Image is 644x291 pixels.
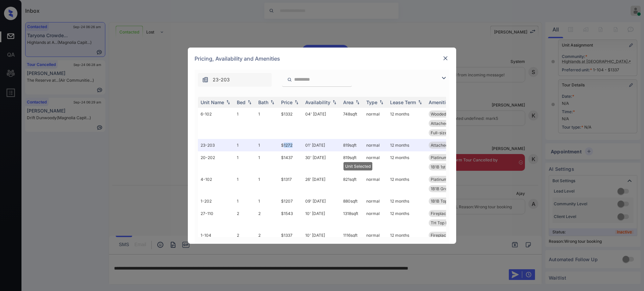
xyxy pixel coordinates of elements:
td: 1 [234,151,256,173]
td: 1 [256,195,278,207]
div: Bed [237,99,246,105]
img: sorting [269,100,276,104]
span: 1B1B 1st Flr En... [431,164,460,169]
img: sorting [331,100,338,104]
td: 30' [DATE] [303,151,340,173]
td: 12 months [387,173,426,195]
td: 01' [DATE] [303,139,340,151]
td: 1-202 [198,195,234,207]
span: 1B1B Top Floor ... [431,199,462,204]
td: normal [364,151,387,173]
td: 2 [256,229,278,251]
td: 09' [DATE] [303,195,340,207]
td: normal [364,173,387,195]
td: 1 [256,139,278,151]
div: Pricing, Availability and Amenities [188,48,456,70]
td: 12 months [387,108,426,139]
div: Area [343,99,354,105]
td: 2 [256,207,278,229]
td: 1 [256,151,278,173]
td: 12 months [387,195,426,207]
span: Full-size washe... [431,130,464,135]
td: 6-102 [198,108,234,139]
span: Attached Garage [431,143,463,148]
td: 10' [DATE] [303,207,340,229]
img: sorting [293,100,300,104]
td: normal [364,108,387,139]
td: 819 sqft [340,151,364,173]
td: 1 [256,173,278,195]
td: normal [364,207,387,229]
div: Bath [258,99,268,105]
td: 26' [DATE] [303,173,340,195]
img: sorting [417,100,423,104]
td: $1332 [278,108,303,139]
td: 819 sqft [340,139,364,151]
span: 23-203 [213,76,230,83]
td: 12 months [387,151,426,173]
div: Unit Name [201,99,224,105]
span: TH Top Flr w Gr... [431,220,463,225]
img: icon-zuma [440,74,448,82]
div: Availability [305,99,330,105]
span: Fireplace [431,211,448,216]
td: 1 [234,173,256,195]
td: 1 [234,139,256,151]
td: 12 months [387,139,426,151]
td: $1207 [278,195,303,207]
img: icon-zuma [202,76,209,83]
img: sorting [225,100,231,104]
td: 2 [234,207,256,229]
div: Price [281,99,292,105]
img: sorting [378,100,385,104]
td: 12 months [387,207,426,229]
td: 880 sqft [340,195,364,207]
div: Type [366,99,377,105]
td: 1318 sqft [340,207,364,229]
td: $1437 [278,151,303,173]
span: Fireplace [431,233,448,238]
td: normal [364,229,387,251]
td: 23-203 [198,139,234,151]
td: 12 months [387,229,426,251]
td: $1272 [278,139,303,151]
td: 27-110 [198,207,234,229]
img: close [442,55,449,62]
td: 2 [234,229,256,251]
span: Platinum Floori... [431,155,462,160]
td: 1116 sqft [340,229,364,251]
td: 1 [256,108,278,139]
td: normal [364,139,387,151]
td: 1 [234,108,256,139]
td: $1317 [278,173,303,195]
td: 4-102 [198,173,234,195]
td: 20-202 [198,151,234,173]
div: Lease Term [390,99,416,105]
span: Attached Garage [431,121,463,126]
img: icon-zuma [287,77,292,83]
td: 10' [DATE] [303,229,340,251]
span: 1B1B Ground Flo... [431,186,464,191]
td: 821 sqft [340,173,364,195]
td: normal [364,195,387,207]
img: sorting [246,100,253,104]
td: 1 [234,195,256,207]
img: sorting [354,100,361,104]
span: Platinum Floori... [431,177,462,182]
div: Amenities [429,99,451,105]
td: $1543 [278,207,303,229]
span: Wooded View [431,112,457,117]
td: $1337 [278,229,303,251]
td: 04' [DATE] [303,108,340,139]
td: 1-104 [198,229,234,251]
td: 748 sqft [340,108,364,139]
